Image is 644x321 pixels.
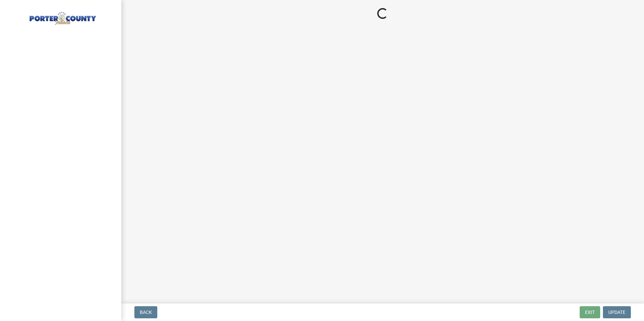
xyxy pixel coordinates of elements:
[603,306,631,318] button: Update
[134,306,157,318] button: Back
[580,306,600,318] button: Exit
[13,7,110,26] img: Porter County, Indiana
[608,310,625,315] span: Update
[140,310,152,315] span: Back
